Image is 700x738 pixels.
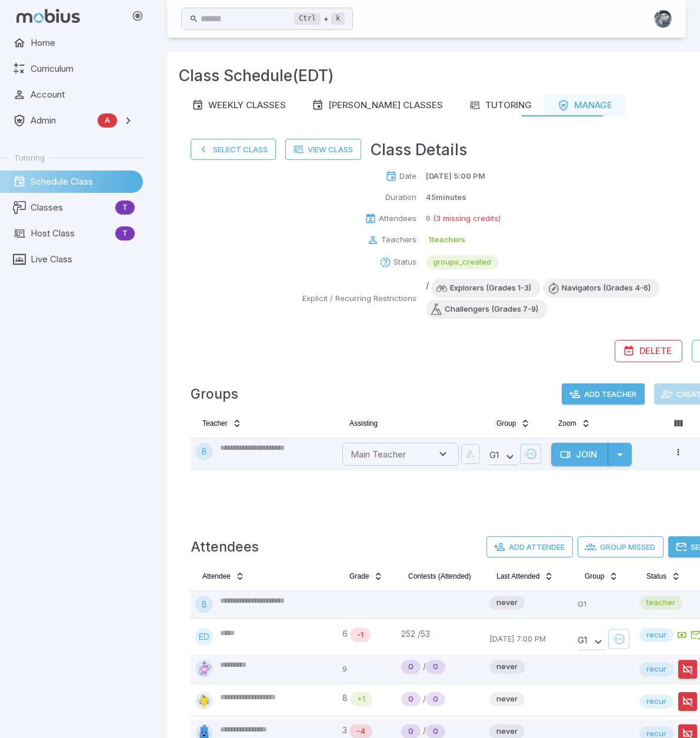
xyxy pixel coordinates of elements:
button: Delete [615,340,682,362]
span: Contests (Attended) [408,572,471,581]
div: Weekly Classes [192,99,286,112]
span: Navigators (Grades 4-6) [552,282,660,294]
span: A [98,115,117,126]
span: Tutoring [14,152,45,163]
div: B [195,443,213,460]
p: 9 [342,660,392,679]
p: 1 teachers [428,234,465,246]
button: Grade [342,567,390,586]
button: Add Attendee [486,536,573,557]
span: Attendee [202,572,231,581]
div: / [401,660,480,674]
button: Open [435,446,451,462]
div: New Student [426,660,445,674]
span: Status [646,572,666,581]
button: Status [639,567,688,586]
div: / [401,692,480,706]
div: New Student [426,692,445,706]
button: Select Class [191,139,276,160]
div: G 1 [489,448,518,465]
div: B [195,596,213,613]
span: Challengers (Grades 7-9) [435,303,548,315]
span: -4 [349,726,372,737]
span: Curriculum [31,62,135,75]
button: Group Missed [578,536,664,557]
span: 0 [401,661,421,673]
span: never [489,693,525,705]
img: square.svg [195,692,213,710]
div: G 1 [578,633,606,650]
span: Explorers (Grades 1-3) [441,282,541,294]
div: Math is below age level [350,628,371,642]
span: recur [639,663,674,675]
kbd: k [331,13,345,25]
p: Date [399,171,416,182]
p: 6 [426,213,431,225]
span: +1 [350,693,372,705]
span: T [115,228,135,239]
img: andrew.jpg [654,10,672,28]
div: + [294,12,345,26]
h3: Class Details [371,138,467,161]
p: G1 [578,596,630,613]
button: Add Teacher [562,383,645,405]
span: Account [31,88,135,101]
span: T [115,202,135,213]
span: Admin [31,114,93,127]
p: Attendees [379,213,416,225]
p: [DATE] 5:00 PM [426,171,485,182]
button: Teacher [195,414,249,433]
span: Live Class [31,253,135,266]
button: Last Attended [489,567,561,586]
div: 252 / 53 [401,628,480,640]
p: (3 missing credits) [433,213,501,225]
button: Column visibility [669,414,688,433]
p: 45 minutes [426,192,466,203]
div: Never Played [401,660,421,674]
p: Duration [385,192,416,203]
span: Classes [31,201,111,214]
button: Group [489,414,537,433]
div: ED [195,628,213,646]
div: Math is above age level [350,692,372,706]
button: Contests (Attended) [401,567,478,586]
span: 6 [342,628,348,642]
button: Zoom [551,414,598,433]
span: groups_created [426,256,498,268]
img: diamond.svg [195,660,213,677]
span: teacher [639,597,682,609]
span: never [489,726,525,737]
span: recur [639,629,674,641]
span: Last Attended [496,572,539,581]
span: never [489,661,525,673]
span: 0 [426,726,445,737]
kbd: Ctrl [294,13,321,25]
button: Group [578,567,625,586]
span: Group [496,419,516,428]
p: Teachers [381,234,416,246]
span: 8 [342,692,348,706]
span: Schedule Class [31,175,135,188]
p: [DATE] 7:00 PM [489,628,568,650]
h3: Class Schedule (EDT) [179,64,334,87]
button: Assisting [342,414,385,433]
span: 0 [426,661,445,673]
span: Group [585,572,604,581]
span: 0 [426,693,445,705]
span: never [489,597,525,609]
span: recur [639,696,674,707]
button: Attendee [195,567,252,586]
div: Never Played [401,692,421,706]
span: Host Class [31,227,111,240]
p: Status [394,256,416,268]
span: Home [31,36,135,49]
p: Explicit / Recurring Restrictions [302,293,416,305]
span: Teacher [202,419,228,428]
span: Grade [349,572,369,581]
div: [PERSON_NAME] Classes [312,99,443,112]
span: -1 [350,629,371,641]
div: Manage [558,99,612,112]
span: 0 [401,726,421,737]
span: Zoom [558,419,576,428]
span: Assisting [349,419,378,428]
